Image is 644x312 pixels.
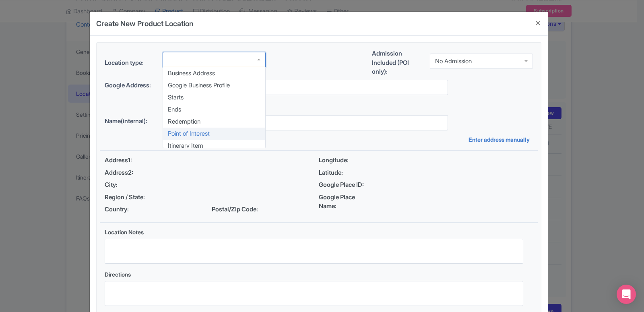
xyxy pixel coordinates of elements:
label: Location type: [105,58,156,68]
span: Directions [105,271,131,278]
div: Business Address [163,67,265,79]
label: Name(internal): [105,117,156,126]
label: Admission Included (POI only): [372,49,423,76]
span: Google Place Name: [319,193,374,211]
button: Close [528,12,548,35]
div: Starts [163,91,265,103]
span: Address2: [105,168,159,178]
span: Region / State: [105,193,159,202]
span: Google Place ID: [319,180,374,190]
div: No Admission [435,58,472,65]
div: Redemption [163,116,265,128]
span: Address1: [105,156,159,165]
div: Point of Interest [163,128,265,140]
div: Itinerary Item [163,140,265,152]
h4: Create New Product Location [96,18,193,29]
div: Open Intercom Messenger [617,285,636,304]
div: Ends [163,103,265,116]
span: City: [105,180,159,190]
input: Search address [163,80,448,95]
span: Longitude: [319,156,374,165]
span: Country: [105,205,159,214]
a: Enter address manually [469,135,533,144]
span: Latitude: [319,168,374,178]
span: Postal/Zip Code: [212,205,266,214]
div: Google Business Profile [163,79,265,91]
label: Google Address: [105,81,156,90]
span: Location Notes [105,229,144,236]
